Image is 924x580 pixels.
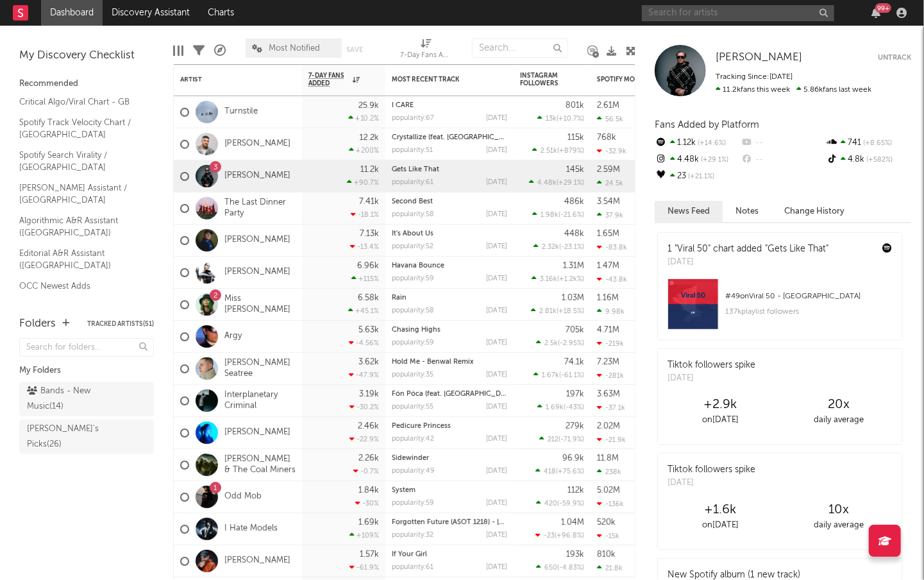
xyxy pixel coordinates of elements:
div: 193k [566,550,584,559]
div: 23 [655,168,740,185]
div: ( ) [539,435,584,443]
a: [PERSON_NAME] [224,235,290,246]
div: popularity: 42 [392,436,434,443]
a: Turnstile [224,107,258,117]
a: Havana Bounce [392,262,444,269]
div: Edit Columns [173,32,183,69]
span: +75.6 % [558,468,582,475]
div: Hold Me - Benwal Remix [392,359,507,366]
a: "Gets Like That" [765,244,828,253]
a: Forgotten Future (ASOT 1218) - [PERSON_NAME] Remix [392,519,575,526]
div: 20 x [780,397,898,413]
div: -83.8k [597,243,627,252]
span: -2.95 % [560,340,582,347]
div: [DATE] [486,115,507,122]
div: +115 % [351,275,379,283]
div: 1.12k [655,135,740,151]
span: 1.69k [546,404,564,411]
div: 801k [566,101,584,110]
div: ( ) [529,178,584,187]
div: popularity: 35 [392,371,433,379]
a: [PERSON_NAME] Seatree [224,358,296,380]
div: ( ) [536,339,584,347]
a: Crystallize (feat. [GEOGRAPHIC_DATA]) [392,134,521,141]
div: -15k [597,532,619,540]
div: [PERSON_NAME]'s Picks ( 26 ) [27,422,117,452]
div: Folders [19,316,56,332]
div: ( ) [536,563,584,572]
div: Tiktok followers spike [668,463,755,477]
div: Havana Bounce [392,262,507,269]
div: +1.6k [661,502,780,518]
span: [PERSON_NAME] [716,52,802,63]
a: Fón Póca (feat. [GEOGRAPHIC_DATA]) [392,391,518,398]
div: [DATE] [486,147,507,154]
div: popularity: 32 [392,532,433,539]
div: -219k [597,339,624,348]
a: [PERSON_NAME] [716,51,802,64]
div: Gets Like That [392,166,507,173]
div: [DATE] [486,564,507,571]
div: 197k [566,390,584,398]
div: -136k [597,500,624,508]
span: 5.86k fans last week [716,86,871,94]
span: Tracking Since: [DATE] [716,73,793,81]
span: Fans Added by Platform [655,120,759,130]
div: popularity: 55 [392,404,433,411]
div: 115k [567,133,584,142]
div: 3.62k [358,358,379,366]
a: It's About Us [392,230,433,237]
div: 11.8M [597,454,619,463]
div: A&R Pipeline [214,32,226,69]
div: 1.57k [360,550,379,559]
div: Recommended [19,76,154,92]
div: -47.9 % [349,371,379,379]
div: 5.02M [597,486,620,495]
span: 2.5k [544,340,558,347]
a: I Hate Models [224,524,278,534]
span: 2.32k [542,244,559,251]
div: ( ) [537,114,584,123]
div: Rain [392,294,507,302]
div: Crystallize (feat. Nu-La) [392,134,507,141]
div: [DATE] [668,477,755,490]
a: Bands - New Music(14) [19,382,154,416]
div: -61.9 % [349,563,379,572]
div: 7-Day Fans Added (7-Day Fans Added) [401,32,452,69]
div: 5.63k [358,326,379,334]
div: [DATE] [486,275,507,282]
div: -21.9k [597,436,626,444]
div: My Discovery Checklist [19,48,154,64]
div: -4.56 % [349,339,379,347]
div: -18.1 % [351,210,379,219]
span: 4.48k [537,180,557,187]
a: Argy [224,331,242,342]
span: +10.7 % [559,115,582,123]
button: Untrack [878,51,911,64]
div: +109 % [349,531,379,540]
div: 37.9k [597,211,623,219]
div: 768k [597,133,616,142]
div: popularity: 51 [392,147,433,154]
button: 99+ [871,8,880,18]
a: [PERSON_NAME] [224,556,290,567]
div: Instagram Followers [520,72,565,87]
div: Filters [193,32,205,69]
div: on [DATE] [661,413,780,428]
div: 2.46k [358,422,379,431]
div: popularity: 61 [392,564,433,571]
div: # 49 on Viral 50 - [GEOGRAPHIC_DATA] [725,289,892,304]
span: 418 [544,468,556,475]
span: 1.67k [542,372,559,379]
span: +14.6 % [696,140,726,147]
div: Forgotten Future (ASOT 1218) - John Askew Remix [392,519,507,526]
div: -30 % [355,499,379,507]
div: -32.9k [597,147,626,155]
div: on [DATE] [661,518,780,533]
div: -13.4 % [350,243,379,251]
div: -- [740,151,825,168]
div: 74.1k [564,358,584,366]
div: 1.84k [358,486,379,495]
button: Save [346,46,363,53]
span: +96.8 % [557,533,582,540]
